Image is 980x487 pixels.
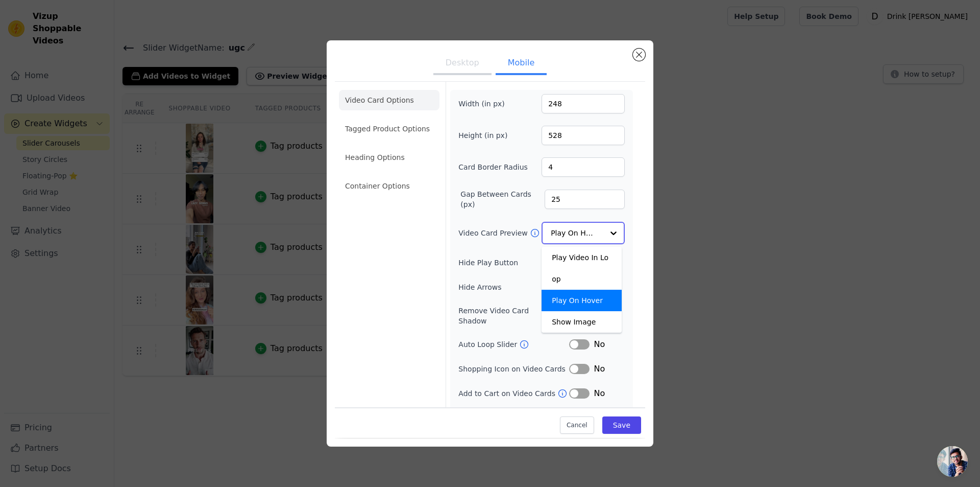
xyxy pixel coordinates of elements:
li: Video Card Options [339,90,439,110]
label: Width (in px) [458,99,514,109]
label: Shopping Icon on Video Cards [458,364,566,374]
span: No [594,363,605,375]
label: Auto Loop Slider [458,339,519,350]
div: Show Image [542,311,622,333]
li: Container Options [339,176,439,196]
label: Height (in px) [458,130,514,141]
label: Hide Play Button [458,258,569,268]
label: Video Card Preview [458,228,529,238]
label: Remove Video Card Shadow [458,306,559,326]
label: Gap Between Cards (px) [460,189,545,210]
span: No [594,338,605,351]
label: Hide Arrows [458,282,569,292]
li: Heading Options [339,147,439,168]
button: Cancel [560,417,594,434]
div: Play On Hover [542,290,622,311]
div: Open chat [937,446,968,477]
label: Add to Cart on Video Cards [458,388,557,399]
button: Desktop [433,53,492,75]
button: Close modal [633,49,645,61]
li: Tagged Product Options [339,119,439,139]
div: Play Video In Loop [542,247,622,290]
label: Card Border Radius [458,162,528,172]
button: Save [602,417,641,434]
button: Mobile [496,53,547,75]
span: No [594,387,605,400]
